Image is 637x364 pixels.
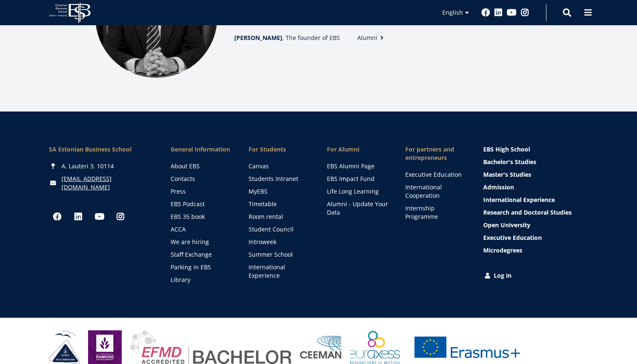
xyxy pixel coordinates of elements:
[327,187,388,196] a: Life Long Learning
[49,330,80,364] img: HAKA
[171,238,232,246] a: We are hiring
[249,263,310,280] a: International Experience
[405,183,467,200] a: International Cooperation
[171,225,232,234] a: ACCA
[483,170,588,179] a: Master's Studies
[171,162,232,170] a: About EBS
[483,221,588,229] a: Open University
[249,200,310,208] a: Timetable
[483,183,588,191] a: Admission
[249,175,310,183] a: Students Intranet
[483,196,588,204] a: International Experience
[249,162,310,170] a: Canvas
[408,330,526,364] a: Erasmus +
[483,246,588,255] a: Microdegrees
[171,145,232,154] span: General Information
[357,34,386,42] a: Alumni
[130,330,292,364] img: EFMD
[327,145,388,154] span: For Alumni
[483,271,588,280] a: Log in
[249,250,310,259] a: Summer School
[171,175,232,183] a: Contacts
[405,145,467,162] span: For partners and entrepreneurs
[49,145,154,154] div: SA Estonian Business School
[49,162,154,170] div: A. Lauteri 3, 10114
[483,208,588,217] a: Research and Doctoral Studies
[112,208,129,225] a: Instagram
[483,234,588,242] a: Executive Education
[350,330,400,364] img: EURAXESS
[249,187,310,196] a: MyEBS
[249,225,310,234] a: Student Council
[88,330,122,364] img: Eduniversal
[483,158,588,166] a: Bachelor's Studies
[171,250,232,259] a: Staff Exchange
[49,208,66,225] a: Facebook
[482,8,490,17] a: Facebook
[405,204,467,221] a: Internship Programme
[171,276,232,284] a: Library
[91,208,108,225] a: Youtube
[327,175,388,183] a: EBS Impact Fund
[327,162,388,170] a: EBS Alumni Page
[483,145,588,154] a: EBS High School
[171,263,232,271] a: Parking in EBS
[249,238,310,246] a: Introweek
[62,175,154,191] a: [EMAIL_ADDRESS][DOMAIN_NAME]
[521,8,529,17] a: Instagram
[171,187,232,196] a: Press
[507,8,517,17] a: Youtube
[300,336,342,359] img: Ceeman
[234,34,282,42] strong: [PERSON_NAME]
[171,200,232,208] a: EBS Podcast
[408,330,526,364] img: Erasmus+
[249,145,310,154] a: For Students
[249,213,310,221] a: Room rental
[171,213,232,221] a: EBS 35 book
[405,170,467,179] a: Executive Education
[234,34,340,42] span: , The founder of EBS
[494,8,503,17] a: Linkedin
[327,200,388,217] a: Alumni - Update Your Data
[70,208,87,225] a: Linkedin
